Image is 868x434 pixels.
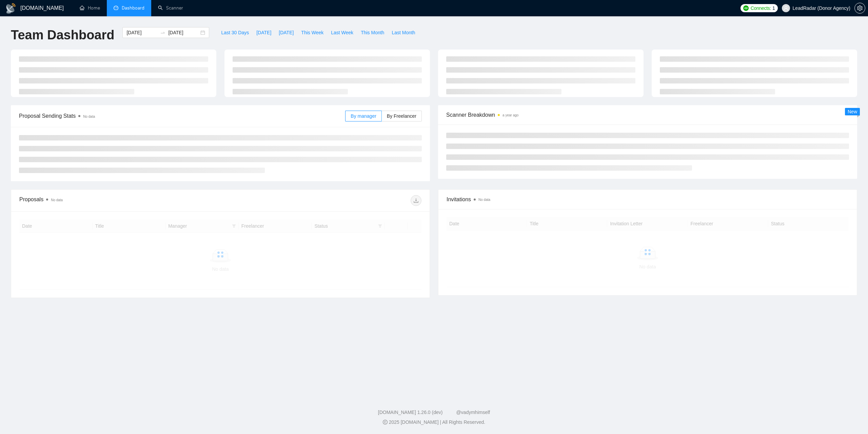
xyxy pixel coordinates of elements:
[19,195,220,206] div: Proposals
[168,29,199,36] input: End date
[51,198,63,202] span: No data
[357,27,388,38] button: This Month
[772,4,775,12] span: 1
[502,113,518,117] time: a year ago
[392,29,415,36] span: Last Month
[456,410,490,415] a: @vadymhimself
[114,5,118,10] span: dashboard
[446,111,849,119] span: Scanner Breakdown
[221,29,249,36] span: Last 30 Days
[217,27,253,38] button: Last 30 Days
[848,109,857,114] span: New
[301,29,323,36] span: This Week
[122,5,144,11] span: Dashboard
[279,29,294,36] span: [DATE]
[383,420,388,424] span: copyright
[784,6,788,11] span: user
[378,410,443,415] a: [DOMAIN_NAME] 1.26.0 (dev)
[478,198,490,202] span: No data
[160,30,165,35] span: to
[327,27,357,38] button: Last Week
[5,3,16,14] img: logo
[331,29,353,36] span: Last Week
[160,30,165,35] span: swap-right
[80,5,100,11] a: homeHome
[361,29,384,36] span: This Month
[387,113,416,119] span: By Freelancer
[743,5,749,11] img: upwork-logo.png
[351,113,376,119] span: By manager
[256,29,271,36] span: [DATE]
[11,27,114,43] h1: Team Dashboard
[275,27,297,38] button: [DATE]
[5,419,863,426] div: 2025 [DOMAIN_NAME] | All Rights Reserved.
[253,27,275,38] button: [DATE]
[83,115,95,118] span: No data
[751,4,771,12] span: Connects:
[854,3,865,14] button: setting
[854,5,865,11] a: setting
[19,112,345,120] span: Proposal Sending Stats
[297,27,327,38] button: This Week
[447,195,849,204] span: Invitations
[126,29,157,36] input: Start date
[388,27,419,38] button: Last Month
[158,5,183,11] a: searchScanner
[855,5,865,11] span: setting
